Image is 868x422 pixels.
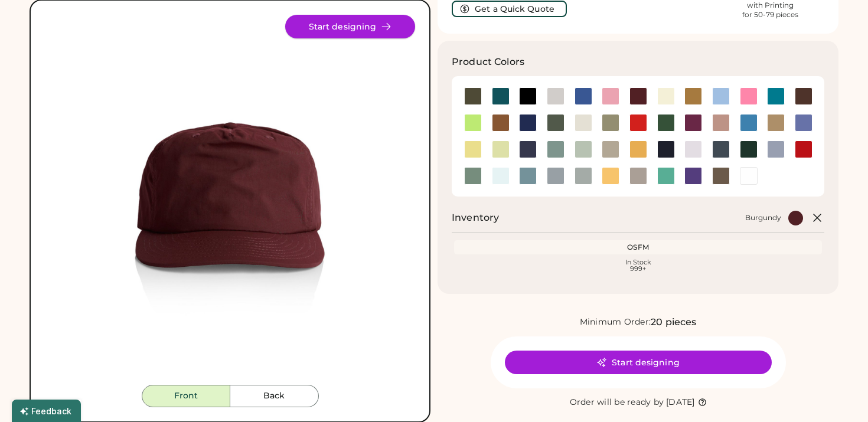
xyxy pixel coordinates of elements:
[142,385,230,407] button: Front
[580,316,651,328] div: Minimum Order:
[452,1,567,17] button: Get a Quick Quote
[452,211,499,225] h2: Inventory
[742,1,798,19] div: with Printing for 50-79 pieces
[666,397,695,408] div: [DATE]
[230,385,319,407] button: Back
[45,15,415,385] div: 1114 Style Image
[505,351,772,374] button: Start designing
[570,397,664,408] div: Order will be ready by
[812,369,863,420] iframe: Front Chat
[651,315,696,329] div: 20 pieces
[452,55,524,69] h3: Product Colors
[456,259,820,272] div: In Stock 999+
[456,243,820,252] div: OSFM
[45,15,415,385] img: 1114 - Burgundy Front Image
[285,15,415,38] button: Start designing
[745,213,781,223] div: Burgundy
